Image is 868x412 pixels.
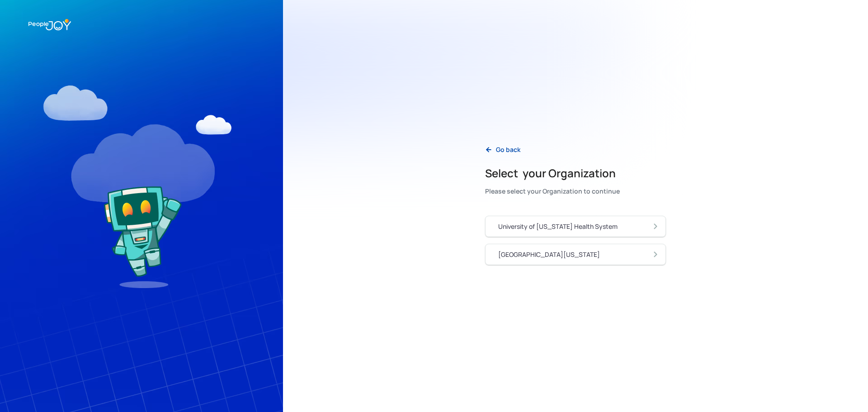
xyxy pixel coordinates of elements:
div: [GEOGRAPHIC_DATA][US_STATE] [498,250,600,259]
h2: Select your Organization [485,166,620,180]
a: Go back [478,140,528,159]
a: [GEOGRAPHIC_DATA][US_STATE] [485,244,666,265]
div: Please select your Organization to continue [485,185,620,198]
a: University of [US_STATE] Health System [485,216,666,237]
div: Go back [496,145,520,154]
div: University of [US_STATE] Health System [498,222,618,231]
